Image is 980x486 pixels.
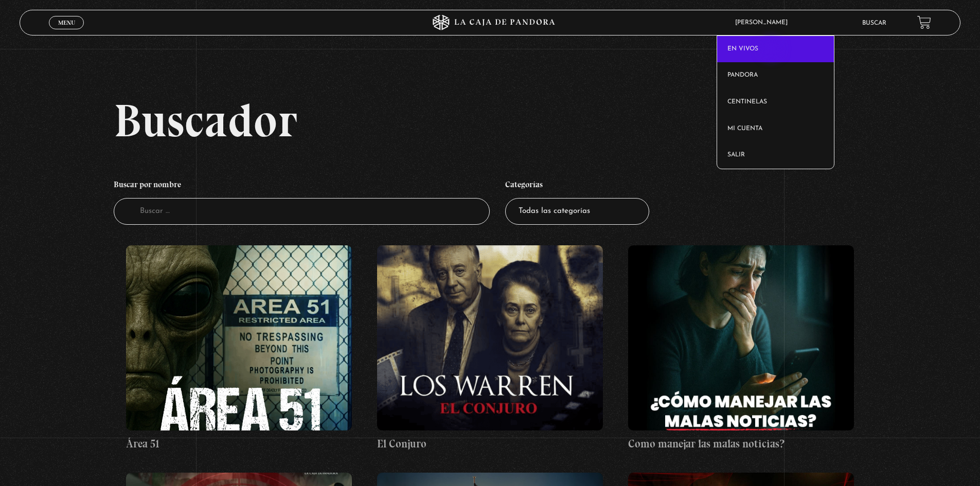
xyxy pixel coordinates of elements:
[114,97,960,143] h2: Buscador
[377,245,603,452] a: El Conjuro
[717,36,834,63] a: En vivos
[717,89,834,116] a: Centinelas
[628,245,854,452] a: Como manejar las malas noticias?
[862,20,886,26] a: Buscar
[917,15,931,29] a: View your shopping cart
[126,436,352,452] h4: Área 51
[628,436,854,452] h4: Como manejar las malas noticias?
[58,20,75,26] span: Menu
[55,28,79,35] span: Cerrar
[505,174,649,198] h4: Categorías
[717,142,834,169] a: Salir
[114,174,490,198] h4: Buscar por nombre
[377,436,603,452] h4: El Conjuro
[730,20,798,26] span: [PERSON_NAME]
[717,116,834,142] a: Mi cuenta
[126,245,352,452] a: Área 51
[717,62,834,89] a: Pandora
